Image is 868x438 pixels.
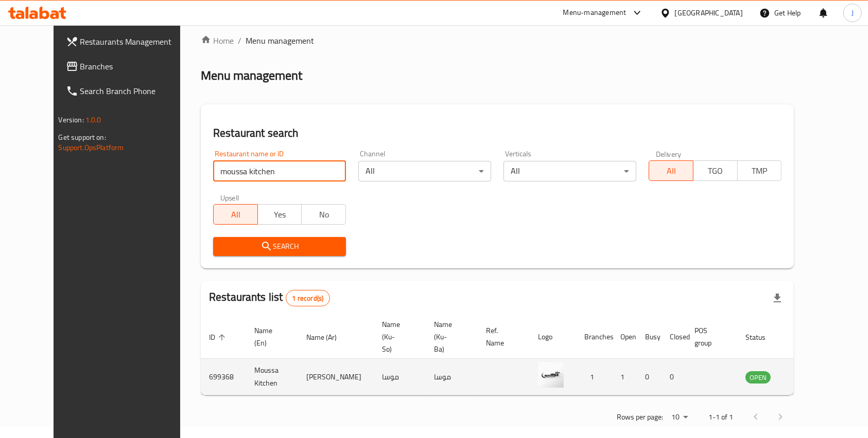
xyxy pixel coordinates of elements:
[301,204,346,225] button: No
[637,359,662,395] td: 0
[426,359,478,395] td: موسا
[201,34,234,47] a: Home
[662,315,686,359] th: Closed
[693,160,738,181] button: TGO
[563,7,627,19] div: Menu-management
[637,315,662,359] th: Busy
[486,324,517,349] span: Ref. Name
[246,359,298,395] td: Moussa Kitchen
[434,318,465,355] span: Name (Ku-Ba)
[80,60,190,72] span: Branches
[745,372,771,384] span: OPEN
[708,411,733,424] p: 1-1 of 1
[698,163,734,178] span: TGO
[662,359,686,395] td: 0
[213,204,258,225] button: All
[742,163,778,178] span: TMP
[201,359,246,395] td: 699368
[80,35,190,48] span: Restaurants Management
[58,54,199,79] a: Branches
[649,160,693,181] button: All
[59,141,124,154] a: Support.OpsPlatform
[737,160,782,181] button: TMP
[201,67,302,84] h2: Menu management
[213,125,782,141] h2: Restaurant search
[612,359,637,395] td: 1
[80,85,190,97] span: Search Branch Phone
[576,359,612,395] td: 1
[765,286,790,311] div: Export file
[617,411,663,424] p: Rows per page:
[201,34,794,47] nav: breadcrumb
[59,113,84,126] span: Version:
[374,359,426,395] td: موسا
[695,324,725,349] span: POS group
[213,237,346,256] button: Search
[504,161,636,181] div: All
[58,79,199,103] a: Search Branch Phone
[306,207,342,222] span: No
[246,34,314,47] span: Menu management
[218,207,254,222] span: All
[656,150,682,157] label: Delivery
[791,315,827,359] th: Action
[209,331,229,343] span: ID
[745,371,771,384] div: OPEN
[58,29,199,54] a: Restaurants Management
[85,113,101,126] span: 1.0.0
[530,315,576,359] th: Logo
[358,161,491,181] div: All
[382,318,413,355] span: Name (Ku-So)
[538,362,564,388] img: Moussa Kitchen
[262,207,298,222] span: Yes
[306,331,350,343] span: Name (Ar)
[257,204,302,225] button: Yes
[209,289,330,306] h2: Restaurants list
[667,410,692,425] div: Rows per page:
[201,315,827,395] table: enhanced table
[612,315,637,359] th: Open
[286,294,330,303] span: 1 record(s)
[59,131,106,144] span: Get support on:
[653,163,689,178] span: All
[745,331,779,343] span: Status
[220,194,239,201] label: Upsell
[286,290,331,306] div: Total records count
[254,324,286,349] span: Name (En)
[576,315,612,359] th: Branches
[298,359,374,395] td: [PERSON_NAME]
[221,240,338,253] span: Search
[675,7,743,19] div: [GEOGRAPHIC_DATA]
[852,7,854,19] span: J
[213,161,346,181] input: Search for restaurant name or ID..
[238,34,241,47] li: /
